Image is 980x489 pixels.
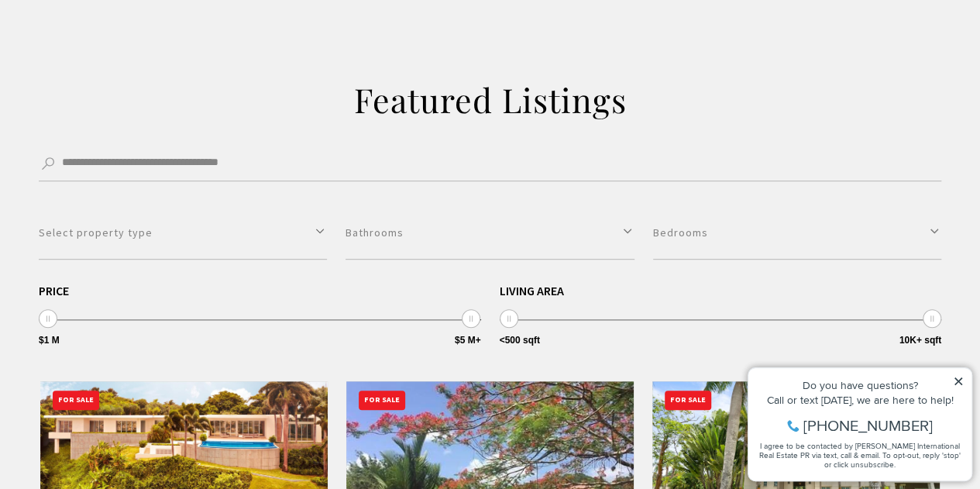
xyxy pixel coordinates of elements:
div: Do you have questions? [16,35,224,46]
span: 10K+ sqft [899,336,941,345]
button: Bathrooms [346,206,634,260]
button: Bedrooms [653,206,941,260]
span: I agree to be contacted by [PERSON_NAME] International Real Estate PR via text, call & email. To ... [19,95,221,125]
div: Call or text [DATE], we are here to help! [16,50,224,60]
span: $5 M+ [455,336,481,345]
h2: Featured Listings [157,78,824,122]
span: $1 M [39,336,60,345]
span: <500 sqft [500,336,540,345]
div: For Sale [359,391,405,410]
div: For Sale [53,391,99,410]
div: For Sale [665,391,711,410]
input: Search by Address, City, or Neighborhood [39,146,941,181]
span: [PHONE_NUMBER] [64,73,193,88]
button: Select property type [39,206,327,260]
